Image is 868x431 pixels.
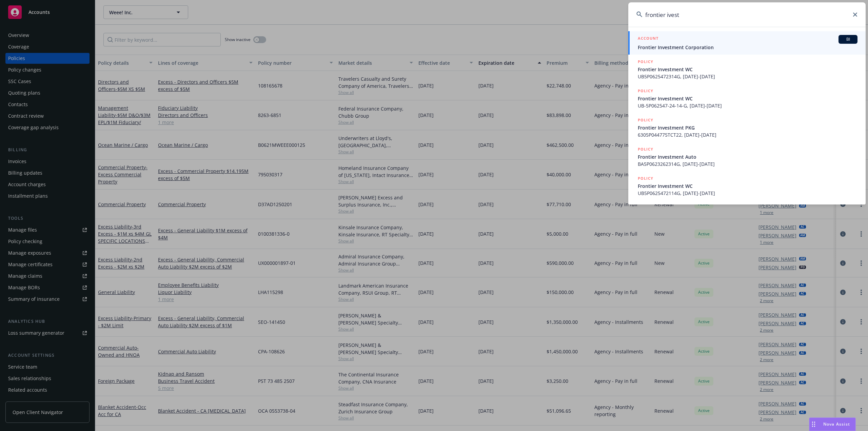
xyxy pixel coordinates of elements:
span: Frontier Investment WC [638,66,857,73]
input: Search... [628,2,866,27]
span: UB-5P062547-24-14-G, [DATE]-[DATE] [638,102,857,109]
span: Frontier Investment WC [638,182,857,190]
h5: ACCOUNT [638,35,658,43]
h5: POLICY [638,146,653,153]
h5: POLICY [638,117,653,123]
span: UB5P0625472114G, [DATE]-[DATE] [638,190,857,197]
a: POLICYFrontier Investment WCUB-5P062547-24-14-G, [DATE]-[DATE] [628,84,866,113]
a: POLICYFrontier Investment WCUB5P0625472314G, [DATE]-[DATE] [628,55,866,84]
h5: POLICY [638,58,653,65]
span: BI [841,36,855,42]
span: Nova Assist [823,421,850,427]
span: Frontier Investment Corporation [638,44,857,51]
div: Drag to move [809,418,818,431]
a: POLICYFrontier Investment PKG6305P044775TCT22, [DATE]-[DATE] [628,113,866,142]
span: Frontier Investment WC [638,95,857,102]
span: Frontier Investment Auto [638,153,857,160]
a: POLICYFrontier Investment WCUB5P0625472114G, [DATE]-[DATE] [628,171,866,200]
h5: POLICY [638,87,653,94]
span: 6305P044775TCT22, [DATE]-[DATE] [638,131,857,138]
a: ACCOUNTBIFrontier Investment Corporation [628,31,866,55]
a: POLICYFrontier Investment AutoBA5P0623262314G, [DATE]-[DATE] [628,142,866,171]
h5: POLICY [638,175,653,182]
span: BA5P0623262314G, [DATE]-[DATE] [638,160,857,168]
button: Nova Assist [809,417,856,431]
span: UB5P0625472314G, [DATE]-[DATE] [638,73,857,80]
span: Frontier Investment PKG [638,124,857,131]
